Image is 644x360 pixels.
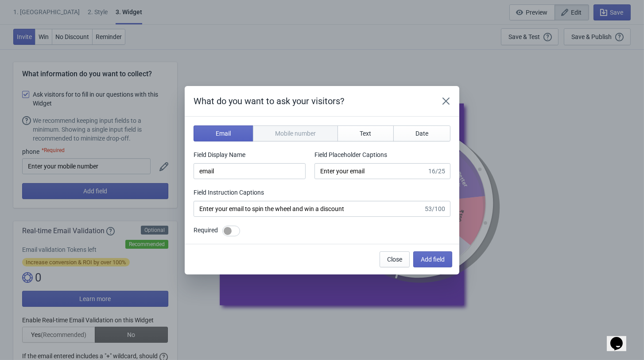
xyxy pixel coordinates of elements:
[194,188,264,197] label: Field Instruction Captions
[314,150,387,159] label: Field Placeholder Captions
[438,93,454,109] button: Close
[360,130,371,137] span: Text
[194,125,253,141] button: Email
[216,130,231,137] span: Email
[380,251,410,267] button: Close
[194,95,429,107] h2: What do you want to ask your visitors?
[393,125,451,141] button: Date
[607,325,635,351] iframe: chat widget
[413,251,452,267] button: Add field
[387,256,402,263] span: Close
[415,130,428,137] span: Date
[338,125,394,141] button: Text
[421,256,445,263] span: Add field
[194,150,245,159] label: Field Display Name
[194,226,218,235] label: Required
